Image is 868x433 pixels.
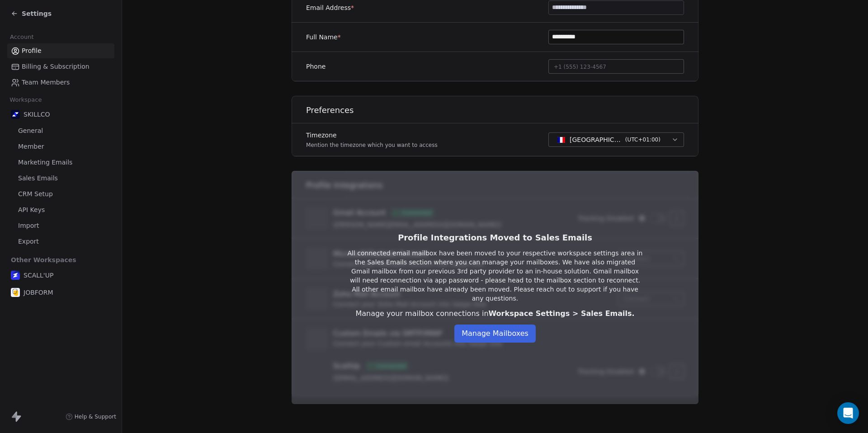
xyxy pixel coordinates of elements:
a: Marketing Emails [7,155,114,170]
a: CRM Setup [7,187,114,202]
button: +1 (555) 123-4567 [548,59,684,74]
span: Profile [22,46,42,56]
span: Workspace [6,93,46,107]
label: Timezone [306,131,438,140]
span: Team Members [22,78,70,87]
a: Help & Support [66,413,116,420]
a: Export [7,234,114,249]
img: Skillco%20logo%20icon%20(2).png [11,110,20,119]
a: Import [7,218,114,233]
span: JOBFORM [24,288,53,297]
h1: Preferences [306,105,699,116]
span: Account [6,30,38,44]
a: Team Members [7,75,114,90]
a: Sales Emails [7,171,114,186]
button: [GEOGRAPHIC_DATA] - CET(UTC+01:00) [548,132,684,147]
span: Export [18,237,39,246]
span: SCALL'UP [24,271,53,280]
a: Billing & Subscription [7,59,114,74]
span: Import [18,221,39,231]
span: Other Workspaces [7,253,80,267]
span: Workspace Settings > Sales Emails. [489,309,635,318]
h1: Profile Integrations Moved to Sales Emails [347,232,643,243]
button: Manage Mailboxes [454,325,536,343]
span: Marketing Emails [18,158,72,167]
label: Email Address [306,3,354,12]
p: Mention the timezone which you want to access [306,141,438,149]
span: Help & Support [75,413,116,420]
a: Profile [7,43,114,58]
span: Settings [22,9,52,18]
span: CRM Setup [18,189,53,199]
p: All connected email mailbox have been moved to your respective workspace settings area in the Sal... [347,249,643,303]
a: General [7,123,114,138]
span: General [18,126,43,136]
span: Sales Emails [18,174,58,183]
img: Logo%20Jobform%20blanc%20(1).png%2000-16-40-377.png [11,288,20,297]
span: Billing & Subscription [22,62,90,71]
div: Open Intercom Messenger [837,402,859,424]
img: logo%20scall%20up%202%20(3).png [11,271,20,280]
label: Full Name [306,33,341,42]
span: +1 (555) 123-4567 [554,64,606,70]
a: Settings [11,9,52,18]
span: Member [18,142,44,151]
span: [GEOGRAPHIC_DATA] - CET [570,135,622,144]
span: ( UTC+01:00 ) [625,136,660,144]
label: Phone [306,62,325,71]
span: API Keys [18,205,45,215]
div: Manage your mailbox connections in [347,308,643,319]
a: API Keys [7,202,114,217]
span: SKILLCO [24,110,50,119]
a: Member [7,139,114,154]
